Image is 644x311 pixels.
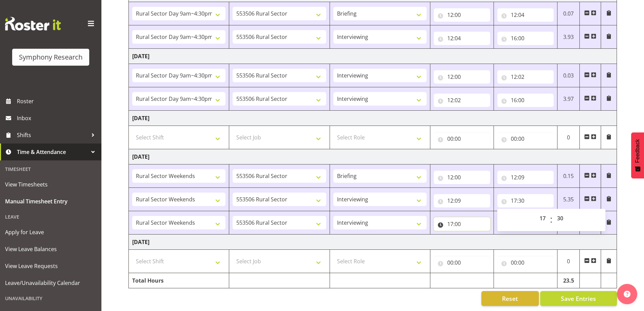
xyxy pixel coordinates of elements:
td: [DATE] [129,149,617,164]
td: 23.5 [557,273,580,288]
input: Click to select... [434,93,490,107]
span: Shifts [17,130,88,140]
input: Click to select... [434,217,490,231]
a: View Timesheets [2,176,100,193]
input: Click to select... [434,8,490,22]
span: View Timesheets [5,179,96,190]
td: [DATE] [129,111,617,126]
span: Save Entries [561,294,596,303]
td: 5.35 [557,188,580,211]
span: : [550,212,552,228]
input: Click to select... [497,93,554,107]
span: View Leave Requests [5,261,96,271]
div: Timesheet [2,162,100,176]
td: 0.15 [557,164,580,188]
td: 0.07 [557,2,580,25]
div: Unavailability [2,291,100,305]
div: Symphony Research [19,52,82,62]
input: Click to select... [497,132,554,146]
input: Click to select... [497,8,554,22]
span: Manual Timesheet Entry [5,196,96,206]
span: Reset [502,294,518,303]
div: Leave [2,210,100,224]
td: 3.93 [557,25,580,49]
span: Apply for Leave [5,227,96,237]
button: Feedback - Show survey [631,132,644,178]
a: View Leave Balances [2,241,100,258]
a: Apply for Leave [2,224,100,241]
img: help-xxl-2.png [624,291,630,297]
input: Click to select... [434,256,490,269]
img: Rosterit website logo [5,17,61,30]
td: 0 [557,250,580,273]
input: Click to select... [434,194,490,207]
a: Manual Timesheet Entry [2,193,100,210]
span: Time & Attendance [17,147,88,157]
span: View Leave Balances [5,244,96,254]
span: Inbox [17,113,98,123]
button: Save Entries [540,291,617,306]
span: Feedback [635,139,641,163]
td: 0.03 [557,64,580,87]
input: Click to select... [434,70,490,84]
td: 3.97 [557,87,580,111]
input: Click to select... [434,171,490,184]
span: Roster [17,96,98,106]
input: Click to select... [497,31,554,45]
td: 0 [557,126,580,149]
input: Click to select... [434,132,490,146]
input: Click to select... [497,171,554,184]
td: [DATE] [129,49,617,64]
span: Leave/Unavailability Calendar [5,278,96,288]
input: Click to select... [434,31,490,45]
input: Click to select... [497,256,554,269]
input: Click to select... [497,70,554,84]
td: [DATE] [129,235,617,250]
td: Total Hours [129,273,229,288]
button: Reset [481,291,539,306]
a: Leave/Unavailability Calendar [2,274,100,291]
input: Click to select... [497,194,554,207]
a: View Leave Requests [2,258,100,274]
